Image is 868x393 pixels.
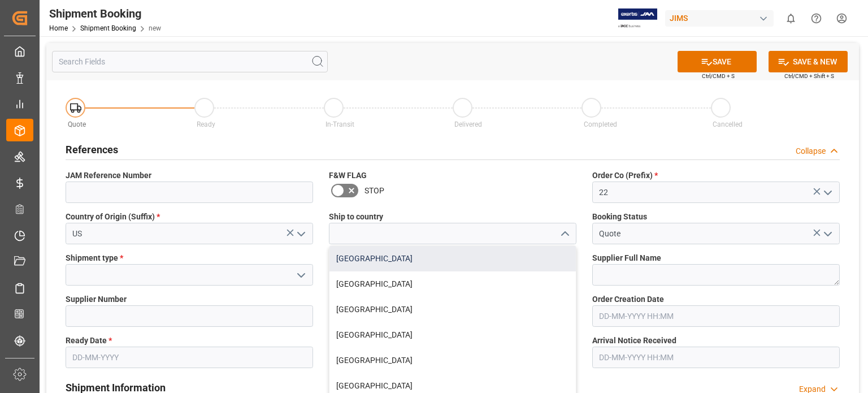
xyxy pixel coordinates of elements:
[49,24,68,32] a: Home
[555,225,572,243] button: close menu
[68,120,86,128] span: Quote
[292,266,309,284] button: open menu
[592,347,840,368] input: DD-MM-YYYY HH:MM
[713,120,743,128] span: Cancelled
[329,271,576,297] div: [GEOGRAPHIC_DATA]
[819,225,836,243] button: open menu
[66,293,127,305] span: Supplier Number
[66,252,123,264] span: Shipment type
[52,51,328,72] input: Search Fields
[592,211,647,223] span: Booking Status
[769,51,848,72] button: SAVE & NEW
[702,72,735,80] span: Ctrl/CMD + S
[66,223,313,244] input: Type to search/select
[197,120,215,128] span: Ready
[329,322,576,348] div: [GEOGRAPHIC_DATA]
[454,120,482,128] span: Delivered
[819,184,836,201] button: open menu
[66,347,313,368] input: DD-MM-YYYY
[592,252,661,264] span: Supplier Full Name
[66,142,118,157] h2: References
[329,211,383,223] span: Ship to country
[778,6,804,31] button: show 0 new notifications
[592,305,840,327] input: DD-MM-YYYY HH:MM
[584,120,617,128] span: Completed
[66,170,151,182] span: JAM Reference Number
[329,246,576,271] div: [GEOGRAPHIC_DATA]
[364,185,384,197] span: STOP
[329,297,576,322] div: [GEOGRAPHIC_DATA]
[592,335,676,347] span: Arrival Notice Received
[329,348,576,373] div: [GEOGRAPHIC_DATA]
[592,170,658,182] span: Order Co (Prefix)
[804,6,829,31] button: Help Center
[66,335,112,347] span: Ready Date
[292,225,309,243] button: open menu
[784,72,834,80] span: Ctrl/CMD + Shift + S
[329,170,367,182] span: F&W FLAG
[66,211,160,223] span: Country of Origin (Suffix)
[618,8,657,28] img: Exertis%20JAM%20-%20Email%20Logo.jpg_1722504956.jpg
[325,120,354,128] span: In-Transit
[592,293,664,305] span: Order Creation Date
[678,51,757,72] button: SAVE
[665,7,778,29] button: JIMS
[665,10,774,27] div: JIMS
[80,24,136,32] a: Shipment Booking
[49,5,161,22] div: Shipment Booking
[796,145,826,157] div: Collapse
